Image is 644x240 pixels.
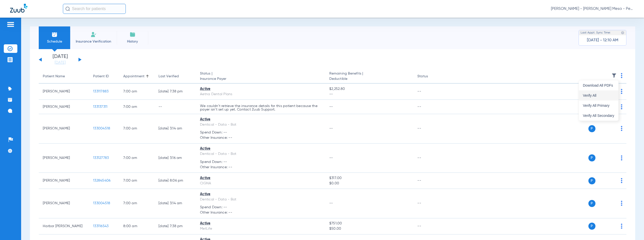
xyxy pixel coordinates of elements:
span: Verify All [583,94,614,97]
span: Verify All Primary [583,104,614,107]
span: Verify All Secondary [583,114,614,117]
iframe: Chat Widget [619,216,644,240]
span: Download All PDFs [583,84,614,87]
